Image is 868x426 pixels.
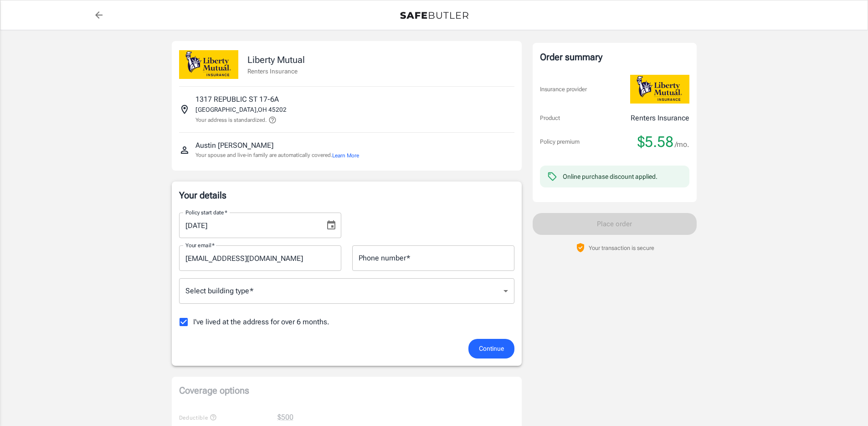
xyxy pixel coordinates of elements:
input: Enter number [352,245,514,271]
p: Your spouse and live-in family are automatically covered. [195,151,359,160]
button: Continue [468,339,514,358]
p: Insurance provider [540,85,587,94]
p: Your transaction is secure [589,244,654,252]
p: Renters Insurance [631,113,689,124]
button: Choose date, selected date is Aug 30, 2025 [322,216,340,234]
div: Online purchase discount applied. [563,172,657,181]
span: I've lived at the address for over 6 months. [193,317,329,327]
input: Enter email [179,245,341,271]
a: back to quotes [90,6,108,24]
div: Order summary [540,50,689,64]
label: Your email [185,241,215,249]
span: Continue [479,343,504,354]
p: Your details [179,189,514,202]
p: Your address is standardized. [195,116,267,124]
svg: Insured person [179,145,190,156]
label: Policy start date [185,208,227,216]
img: Liberty Mutual [630,75,689,104]
p: Policy premium [540,137,580,146]
img: Liberty Mutual [179,50,238,79]
p: Austin [PERSON_NAME] [195,140,273,151]
button: Learn More [332,151,359,160]
svg: Insured address [179,104,190,115]
input: MM/DD/YYYY [179,213,318,238]
p: [GEOGRAPHIC_DATA] , OH 45202 [195,105,287,114]
img: Back to quotes [400,12,468,19]
p: Renters Insurance [247,67,305,76]
p: Product [540,114,560,123]
span: /mo. [675,138,689,151]
p: Liberty Mutual [247,53,305,67]
p: 1317 REPUBLIC ST 17-6A [195,94,279,105]
span: $5.58 [637,133,673,151]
